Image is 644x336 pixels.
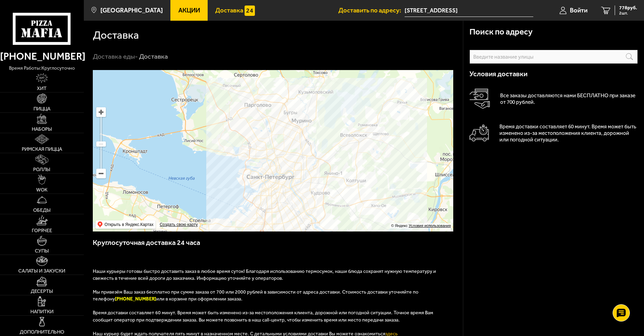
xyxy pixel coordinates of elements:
span: Дополнительно [20,329,64,335]
a: Доставка еды- [93,52,138,60]
span: Наши курьеры готовы быстро доставить заказ в любое время суток! Благодаря использованию термосумо... [93,268,436,281]
h3: Круглосуточная доставка 24 часа [93,238,454,254]
b: [PHONE_NUMBER] [115,296,156,302]
span: WOK [36,187,48,192]
span: Напитки [30,309,53,314]
span: Доставить по адресу: [338,7,405,14]
span: Супы [35,248,49,254]
input: Введите название улицы [469,50,637,64]
h3: Поиск по адресу [469,28,533,36]
span: 2 шт. [619,11,637,15]
span: Наборы [32,127,52,132]
span: Десерты [31,289,53,294]
span: Россия, Санкт-Петербург, Дворцовая площадь, 4 [405,4,533,17]
div: Доставка [139,52,168,61]
span: Римская пицца [22,147,62,152]
h1: Доставка [93,30,139,40]
img: 15daf4d41897b9f0e9f617042186c801.svg [245,6,255,16]
img: Оплата доставки [469,89,490,109]
span: Войти [570,7,587,14]
ymaps: Открыть в Яндекс.Картах [96,220,156,229]
span: [GEOGRAPHIC_DATA] [100,7,163,14]
span: Мы привезём Ваш заказ бесплатно при сумме заказа от 700 или 2000 рублей в зависимости от адреса д... [93,289,418,302]
span: Акции [178,7,200,14]
img: Автомобиль доставки [469,125,489,141]
p: Все заказы доставляются нами БЕСПЛАТНО при заказе от 700 рублей. [500,92,638,106]
h3: Условия доставки [469,70,637,77]
span: Роллы [33,167,50,172]
span: Горячее [32,228,52,233]
ymaps: © Яндекс [391,224,408,228]
a: Создать свою карту [158,222,199,227]
span: Хит [37,86,47,91]
span: Салаты и закуски [18,268,65,274]
ymaps: Открыть в Яндекс.Картах [105,220,153,229]
input: Ваш адрес доставки [405,4,533,17]
span: Время доставки составляет 60 минут. Время может быть изменено из-за местоположения клиента, дорож... [93,310,433,323]
span: Пицца [33,106,50,111]
p: Время доставки составляет 60 минут. Время может быть изменено из-за местоположения клиента, дорож... [499,123,638,143]
span: 778 руб. [619,6,637,10]
span: Обеды [33,208,51,213]
a: Условия использования [409,224,451,228]
span: Доставка [215,7,243,14]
